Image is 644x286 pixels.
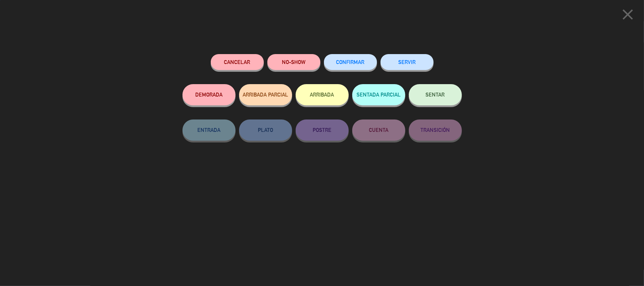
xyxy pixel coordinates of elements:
[243,92,288,98] span: ARRIBADA PARCIAL
[182,84,236,105] button: DEMORADA
[267,54,320,70] button: NO-SHOW
[336,59,365,65] span: CONFIRMAR
[352,119,405,141] button: CUENTA
[352,84,405,105] button: SENTADA PARCIAL
[296,119,349,141] button: POSTRE
[619,6,637,23] i: close
[296,84,349,105] button: ARRIBADA
[409,119,462,141] button: TRANSICIÓN
[324,54,377,70] button: CONFIRMAR
[617,5,639,26] button: close
[409,84,462,105] button: SENTAR
[211,54,264,70] button: Cancelar
[239,84,292,105] button: ARRIBADA PARCIAL
[426,92,445,98] span: SENTAR
[381,54,434,70] button: SERVIR
[239,119,292,141] button: PLATO
[182,119,236,141] button: ENTRADA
